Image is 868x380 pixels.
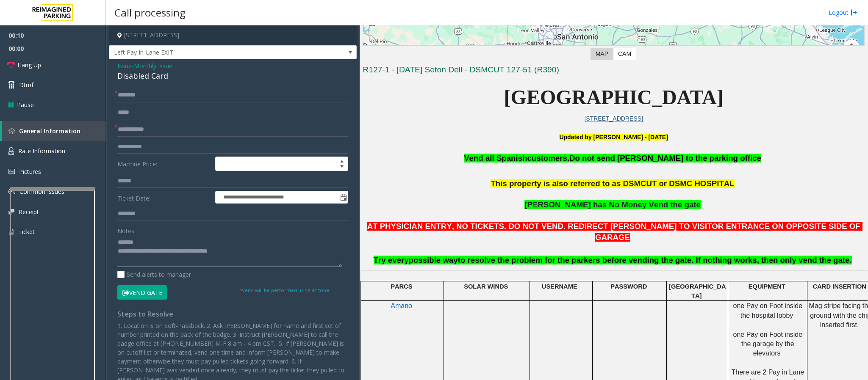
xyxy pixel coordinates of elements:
img: 'icon' [8,209,14,215]
span: [GEOGRAPHIC_DATA] [669,283,726,299]
button: Map camera controls [843,40,860,57]
span: Left Pay-in-Lane EXIT [109,46,307,59]
span: PARCS [391,283,412,290]
span: This property is also referred to as DSMCUT or DSMC HOSPITAL [491,179,734,188]
h4: Steps to Resolve [117,310,348,318]
span: Do not send [PERSON_NAME] to the parking office [569,154,761,162]
span: Hang Up [17,61,41,69]
h3: R127-1 - [DATE] Seton Dell - DSMCUT 127-51 (R390) [363,64,865,78]
a: [STREET_ADDRESS] [584,115,643,122]
button: Vend Gate [117,285,167,300]
label: CAM [613,48,636,60]
span: to resolve the problem for the parkers before vending the gate. If nothing works, then only vend ... [458,256,852,264]
label: Send alerts to manager [117,270,191,279]
img: 'icon' [8,188,15,195]
span: one Pay on Foot inside the hospital lobby [733,302,804,319]
span: Decrease value [336,164,348,171]
span: PASSWORD [610,283,647,290]
img: 'icon' [8,169,15,174]
span: Issue [117,61,132,70]
span: Increase value [336,157,348,164]
img: 'icon' [8,128,15,134]
img: 'icon' [8,147,14,155]
div: Disabled Card [117,70,348,82]
span: customers. [527,154,569,162]
span: Dtmf [19,80,33,89]
a: Logout [829,8,857,17]
span: one Pay on Foot inside the garage by the elevators [733,331,804,357]
h4: [STREET_ADDRESS] [109,25,357,45]
span: Pictures [19,168,41,176]
img: 'icon' [8,228,14,236]
span: CARD INSERTION [813,283,866,290]
label: Machine Price: [115,157,213,171]
span: Monthly Issue [134,61,172,70]
span: USERNAME [542,283,577,290]
span: Vend all Spanish [464,154,527,162]
label: Map [591,48,613,60]
small: Vend will be performed using 9# tone [239,287,329,293]
span: [PERSON_NAME] has No Money Vend the gate [524,200,701,209]
a: General Information [2,121,106,141]
b: Updated by [PERSON_NAME] - [DATE] [559,134,668,140]
span: General Information [19,127,80,135]
span: SOLAR WINDS [464,283,508,290]
label: Notes: [117,223,136,235]
span: Amano [391,302,412,309]
span: possible way [409,256,458,264]
span: Pause [17,100,34,109]
span: EQUIPMENT [749,283,785,290]
span: Try every [374,256,409,264]
span: [GEOGRAPHIC_DATA] [504,86,724,108]
h3: Call processing [110,2,190,23]
span: AT PHYSICIAN ENTRY, NO TICKETS. DO NOT VEND. REDIRECT [PERSON_NAME] TO VISITOR ENTRANCE ON OPPOSI... [367,222,862,242]
label: Ticket Date: [115,191,213,204]
img: logout [851,8,857,17]
span: Rate Information [18,147,65,155]
span: Toggle popup [338,191,348,203]
span: - [132,62,172,70]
